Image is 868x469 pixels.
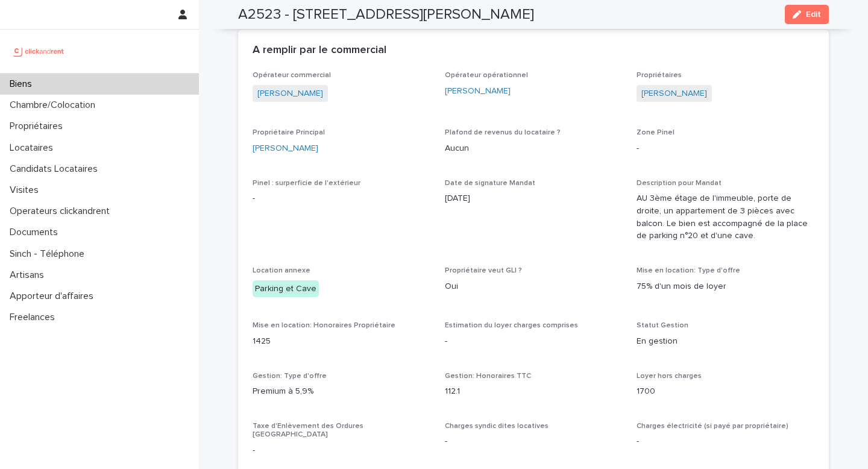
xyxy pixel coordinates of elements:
[253,444,430,457] p: -
[641,87,707,100] a: [PERSON_NAME]
[445,280,623,293] p: Oui
[5,227,68,238] p: Documents
[637,142,814,155] p: -
[637,435,814,448] p: -
[637,280,814,293] p: 75% d'un mois de loyer
[5,184,48,196] p: Visites
[637,72,682,79] span: Propriétaires
[445,192,623,205] p: [DATE]
[253,192,430,205] p: -
[5,248,94,260] p: Sinch - Téléphone
[445,335,623,348] p: -
[806,10,821,19] span: Edit
[253,142,318,155] a: [PERSON_NAME]
[445,85,511,98] a: [PERSON_NAME]
[257,87,323,100] a: [PERSON_NAME]
[253,423,363,438] span: Taxe d'Enlèvement des Ordures [GEOGRAPHIC_DATA]
[253,180,360,187] span: Pinel : surperficie de l'extérieur
[445,142,623,155] p: Aucun
[637,385,814,398] p: 1700
[637,180,722,187] span: Description pour Mandat
[253,44,386,57] h2: A remplir par le commercial
[445,267,522,274] span: Propriétaire veut GLI ?
[5,121,72,132] p: Propriétaires
[445,72,528,79] span: Opérateur opérationnel
[445,423,549,430] span: Charges syndic dites locatives
[253,322,395,329] span: Mise en location: Honoraires Propriétaire
[5,78,42,90] p: Biens
[5,206,119,217] p: Operateurs clickandrent
[253,280,319,298] div: Parking et Cave
[253,267,310,274] span: Location annexe
[637,335,814,348] p: En gestion
[5,99,105,111] p: Chambre/Colocation
[253,129,325,136] span: Propriétaire Principal
[5,312,64,323] p: Freelances
[445,385,623,398] p: 112.1
[253,373,327,380] span: Gestion: Type d'offre
[785,5,829,24] button: Edit
[253,335,430,348] p: 1425
[445,322,578,329] span: Estimation du loyer charges comprises
[637,192,814,242] p: AU 3ème étage de l'immeuble, porte de droite, un appartement de 3 pièces avec balcon. Le bien est...
[5,142,63,154] p: Locataires
[445,435,623,448] p: -
[637,423,788,430] span: Charges électricité (si payé par propriétaire)
[445,180,535,187] span: Date de signature Mandat
[445,373,531,380] span: Gestion: Honoraires TTC
[5,163,107,175] p: Candidats Locataires
[253,385,430,398] p: Premium à 5,9%
[5,291,103,302] p: Apporteur d'affaires
[637,267,740,274] span: Mise en location: Type d'offre
[10,39,68,63] img: UCB0brd3T0yccxBKYDjQ
[637,373,702,380] span: Loyer hors charges
[238,6,534,24] h2: A2523 - [STREET_ADDRESS][PERSON_NAME]
[637,129,675,136] span: Zone Pinel
[445,129,561,136] span: Plafond de revenus du locataire ?
[5,269,54,281] p: Artisans
[637,322,688,329] span: Statut Gestion
[253,72,331,79] span: Opérateur commercial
